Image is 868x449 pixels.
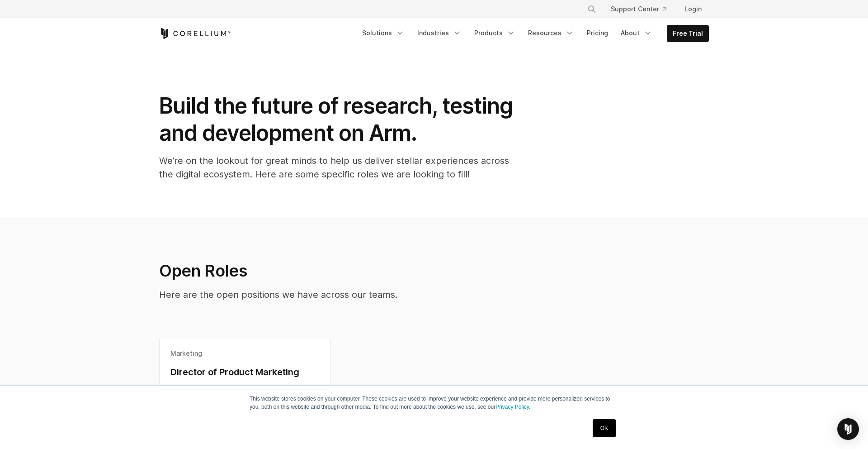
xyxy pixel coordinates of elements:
[159,92,521,147] h1: Build the future of research, testing and development on Arm.
[159,154,521,181] p: We’re on the lookout for great minds to help us deliver stellar experiences across the digital ec...
[170,365,319,379] div: Director of Product Marketing
[250,395,618,411] p: This website stores cookies on your computer. These cookies are used to improve your website expe...
[495,404,530,410] a: Privacy Policy.
[357,25,709,42] div: Navigation Menu
[159,261,567,281] h2: Open Roles
[170,349,319,358] div: Marketing
[581,25,613,41] a: Pricing
[469,25,521,41] a: Products
[412,25,467,41] a: Industries
[593,419,616,437] a: OK
[159,28,231,39] a: Corellium Home
[159,288,567,301] p: Here are the open positions we have across our teams.
[357,25,410,41] a: Solutions
[576,1,709,17] div: Navigation Menu
[615,25,658,41] a: About
[837,418,859,440] div: Open Intercom Messenger
[523,25,580,41] a: Resources
[604,1,674,17] a: Support Center
[170,382,319,448] div: Corellium is seeking an accomplished and strategic Director of Product Marketing to lead the go-t...
[667,25,708,42] a: Free Trial
[584,1,600,17] button: Search
[677,1,709,17] a: Login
